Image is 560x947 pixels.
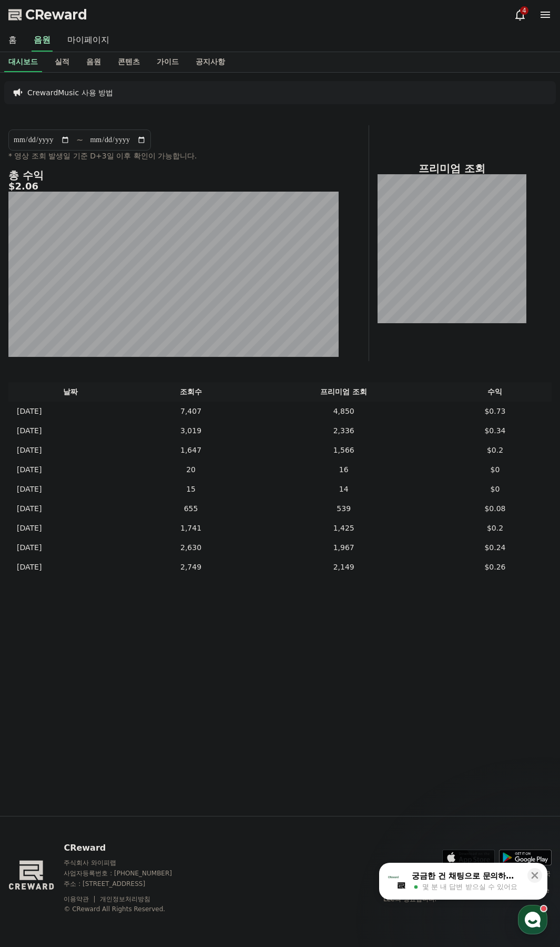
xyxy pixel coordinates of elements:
td: 2,749 [133,557,249,577]
p: [DATE] [17,445,42,456]
p: [DATE] [17,425,42,436]
td: 20 [133,460,249,480]
span: 대화 [96,350,109,358]
td: 7,407 [133,402,249,421]
a: 개인정보처리방침 [100,895,150,903]
th: 조회수 [133,382,249,402]
p: CReward [64,842,192,854]
td: $0.34 [439,421,552,441]
p: [DATE] [17,464,42,475]
p: [DATE] [17,523,42,534]
td: $0 [439,460,552,480]
p: [DATE] [17,503,42,514]
a: 마이페이지 [59,29,118,52]
p: * 영상 조회 발생일 기준 D+3일 이후 확인이 가능합니다. [8,151,339,161]
td: $0.26 [439,557,552,577]
td: 2,149 [249,557,439,577]
p: [DATE] [17,562,42,573]
a: 대화 [69,334,136,360]
td: 1,647 [133,441,249,460]
p: ~ [76,134,83,146]
a: CrewardMusic 사용 방법 [27,87,113,98]
td: 655 [133,499,249,519]
a: CReward [8,6,87,23]
a: 공지사항 [187,52,233,72]
th: 수익 [439,382,552,402]
span: 홈 [33,350,39,358]
h4: 프리미엄 조회 [378,163,526,174]
td: 539 [249,499,439,519]
a: 실적 [46,52,78,72]
th: 프리미엄 조회 [249,382,439,402]
h5: $2.06 [8,181,339,192]
td: $0.73 [439,402,552,421]
p: © CReward All Rights Reserved. [64,905,192,913]
td: 1,425 [249,519,439,538]
a: 콘텐츠 [109,52,148,72]
p: [DATE] [17,484,42,495]
td: 3,019 [133,421,249,441]
td: 1,967 [249,538,439,557]
td: 15 [133,480,249,499]
p: [DATE] [17,406,42,417]
a: 대시보드 [4,52,42,72]
p: 주소 : [STREET_ADDRESS] [64,880,192,888]
td: $0 [439,480,552,499]
td: $0.24 [439,538,552,557]
td: 16 [249,460,439,480]
div: 4 [520,6,528,15]
a: 이용약관 [64,895,97,903]
td: $0.2 [439,441,552,460]
a: 설정 [136,334,202,360]
td: 1,741 [133,519,249,538]
td: $0.2 [439,519,552,538]
a: 4 [514,8,526,21]
a: 음원 [32,29,53,52]
p: 사업자등록번호 : [PHONE_NUMBER] [64,869,192,878]
td: $0.08 [439,499,552,519]
a: 가이드 [148,52,187,72]
p: 주식회사 와이피랩 [64,859,192,867]
td: 2,336 [249,421,439,441]
p: [DATE] [17,542,42,553]
span: CReward [25,6,87,23]
td: 4,850 [249,402,439,421]
td: 1,566 [249,441,439,460]
a: 홈 [3,334,69,360]
td: 14 [249,480,439,499]
span: 설정 [162,350,175,358]
a: 음원 [78,52,109,72]
th: 날짜 [8,382,133,402]
td: 2,630 [133,538,249,557]
h4: 총 수익 [8,170,339,181]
